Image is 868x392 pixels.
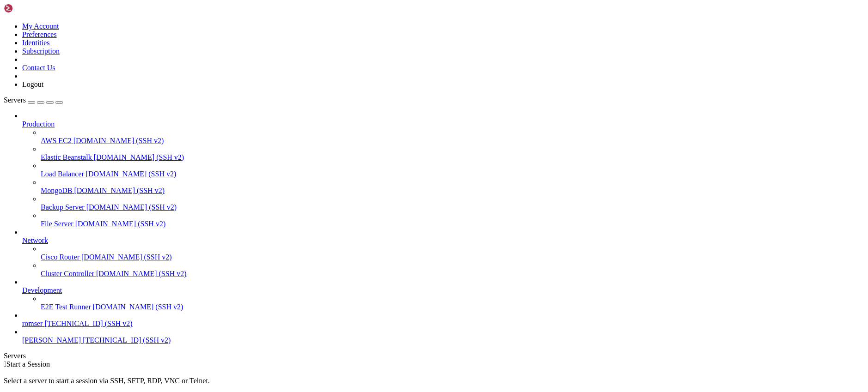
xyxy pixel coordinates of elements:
span: Production [22,120,55,128]
div: Servers [4,352,864,360]
span: [DOMAIN_NAME] (SSH v2) [73,137,164,145]
a: E2E Test Runner [DOMAIN_NAME] (SSH v2) [41,303,864,311]
span: [DOMAIN_NAME] (SSH v2) [74,187,165,194]
a: Load Balancer [DOMAIN_NAME] (SSH v2) [41,170,864,178]
span: Servers [4,96,26,104]
a: Network [22,236,864,245]
a: Backup Server [DOMAIN_NAME] (SSH v2) [41,203,864,211]
span: Elastic Beanstalk [41,153,92,161]
span: E2E Test Runner [41,303,91,311]
li: romser [TECHNICAL_ID] (SSH v2) [22,311,864,328]
li: Production [22,112,864,228]
a: [PERSON_NAME] [TECHNICAL_ID] (SSH v2) [22,336,864,344]
li: MongoDB [DOMAIN_NAME] (SSH v2) [41,178,864,195]
span: [DOMAIN_NAME] (SSH v2) [93,303,183,311]
img: Shellngn [4,4,57,13]
a: MongoDB [DOMAIN_NAME] (SSH v2) [41,187,864,195]
li: Development [22,278,864,311]
a: Production [22,120,864,128]
a: romser [TECHNICAL_ID] (SSH v2) [22,320,864,328]
a: My Account [22,22,59,30]
span: [TECHNICAL_ID] (SSH v2) [44,320,132,327]
span: [DOMAIN_NAME] (SSH v2) [96,270,187,277]
span:  [4,360,6,368]
span: AWS EC2 [41,137,72,145]
span: [DOMAIN_NAME] (SSH v2) [75,220,166,228]
a: AWS EC2 [DOMAIN_NAME] (SSH v2) [41,137,864,145]
a: Elastic Beanstalk [DOMAIN_NAME] (SSH v2) [41,153,864,162]
a: Servers [4,96,63,104]
span: Load Balancer [41,170,84,178]
span: [DOMAIN_NAME] (SSH v2) [86,203,177,211]
span: [DOMAIN_NAME] (SSH v2) [81,253,172,261]
a: Cisco Router [DOMAIN_NAME] (SSH v2) [41,253,864,261]
li: Load Balancer [DOMAIN_NAME] (SSH v2) [41,162,864,178]
li: Backup Server [DOMAIN_NAME] (SSH v2) [41,195,864,211]
a: File Server [DOMAIN_NAME] (SSH v2) [41,220,864,228]
a: Contact Us [22,64,55,72]
li: Elastic Beanstalk [DOMAIN_NAME] (SSH v2) [41,145,864,162]
li: File Server [DOMAIN_NAME] (SSH v2) [41,211,864,228]
a: Development [22,286,864,295]
span: [DOMAIN_NAME] (SSH v2) [86,170,177,178]
span: Start a Session [6,360,50,368]
li: Cluster Controller [DOMAIN_NAME] (SSH v2) [41,261,864,278]
span: Cisco Router [41,253,79,261]
a: Cluster Controller [DOMAIN_NAME] (SSH v2) [41,270,864,278]
span: [PERSON_NAME] [22,336,81,344]
li: Network [22,228,864,278]
a: Subscription [22,47,60,55]
span: Cluster Controller [41,270,94,277]
li: AWS EC2 [DOMAIN_NAME] (SSH v2) [41,128,864,145]
a: Logout [22,80,43,88]
li: E2E Test Runner [DOMAIN_NAME] (SSH v2) [41,295,864,311]
span: Network [22,236,48,244]
li: [PERSON_NAME] [TECHNICAL_ID] (SSH v2) [22,328,864,344]
span: [DOMAIN_NAME] (SSH v2) [94,153,184,161]
span: File Server [41,220,73,228]
a: Identities [22,39,50,47]
span: MongoDB [41,187,72,194]
li: Cisco Router [DOMAIN_NAME] (SSH v2) [41,245,864,261]
span: [TECHNICAL_ID] (SSH v2) [83,336,171,344]
span: romser [22,320,43,327]
a: Preferences [22,30,57,38]
span: Development [22,286,62,294]
span: Backup Server [41,203,85,211]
